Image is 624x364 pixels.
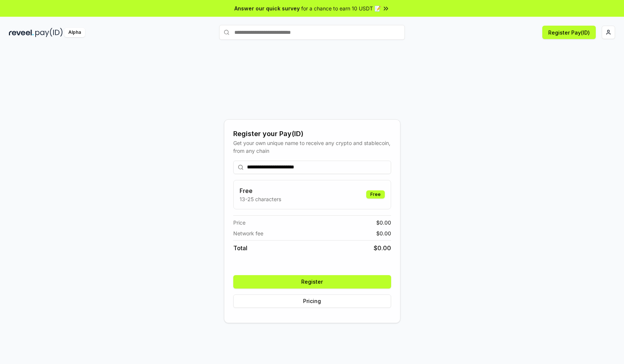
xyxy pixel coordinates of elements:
span: Price [233,219,246,226]
span: $ 0.00 [376,229,391,237]
div: Free [366,190,385,199]
span: $ 0.00 [376,219,391,226]
span: for a chance to earn 10 USDT 📝 [301,4,381,12]
img: pay_id [35,28,63,37]
div: Alpha [64,28,85,37]
span: Network fee [233,229,263,237]
span: Total [233,244,247,252]
button: Register [233,275,391,289]
div: Get your own unique name to receive any crypto and stablecoin, from any chain [233,139,391,155]
img: reveel_dark [9,28,34,37]
p: 13-25 characters [240,195,281,203]
h3: Free [240,186,281,195]
span: Answer our quick survey [234,4,300,12]
div: Register your Pay(ID) [233,129,391,139]
button: Pricing [233,294,391,308]
button: Register Pay(ID) [542,26,596,39]
span: $ 0.00 [374,244,391,252]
